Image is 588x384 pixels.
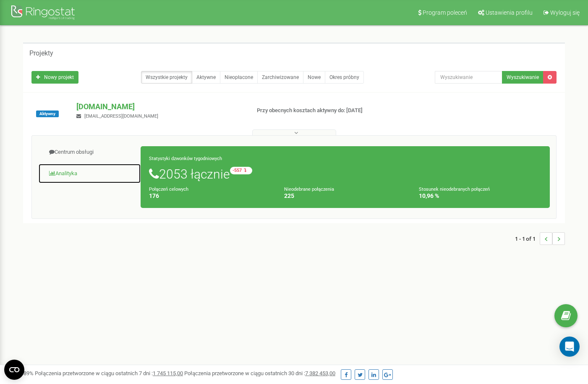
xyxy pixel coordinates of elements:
[257,107,379,115] p: Przy obecnych kosztach aktywny do: [DATE]
[257,71,303,84] a: Zarchiwizowane
[149,193,272,199] h4: 176
[184,370,335,376] span: Połączenia przetworzone w ciągu ostatnich 30 dni :
[419,193,541,199] h4: 10,96 %
[303,71,325,84] a: Nowe
[305,370,335,376] u: 7 382 453,00
[36,110,59,117] span: Aktywny
[230,167,252,174] small: -557
[284,193,407,199] h4: 225
[38,142,141,163] a: Centrum obsługi
[192,71,220,84] a: Aktywne
[84,113,158,119] span: [EMAIL_ADDRESS][DOMAIN_NAME]
[153,370,183,376] u: 1 745 115,00
[76,101,243,112] p: [DOMAIN_NAME]
[550,9,580,16] span: Wyloguj się
[559,337,580,357] div: Open Intercom Messenger
[419,187,490,192] small: Stosunek nieodebranych połączeń
[35,370,183,376] span: Połączenia przetworzone w ciągu ostatnich 7 dni :
[423,9,467,16] span: Program poleceń
[38,163,141,184] a: Analityka
[515,224,565,253] nav: ...
[325,71,364,84] a: Okres próbny
[149,167,541,181] h1: 2053 łącznie
[515,232,540,245] span: 1 - 1 of 1
[502,71,544,84] button: Wyszukiwanie
[284,187,334,192] small: Nieodebrane połączenia
[4,360,24,380] button: Open CMP widget
[435,71,502,84] input: Wyszukiwanie
[29,50,53,57] h5: Projekty
[149,156,222,161] small: Statystyki dzwonków tygodniowych
[141,71,192,84] a: Wszystkie projekty
[149,187,188,192] small: Połączeń celowych
[486,9,533,16] span: Ustawienia profilu
[220,71,258,84] a: Nieopłacone
[31,71,78,84] a: Nowy projekt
